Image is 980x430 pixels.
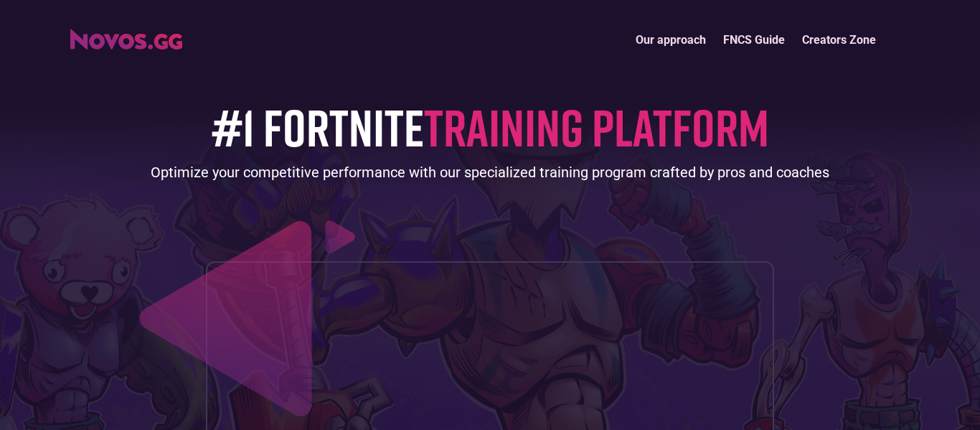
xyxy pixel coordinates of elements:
a: home [70,24,182,50]
div: Optimize your competitive performance with our specialized training program crafted by pros and c... [151,162,829,182]
a: Creators Zone [793,24,885,55]
span: TRAINING PLATFORM [424,95,769,158]
a: Our approach [627,24,715,55]
h1: #1 FORTNITE [212,98,769,155]
a: FNCS Guide [715,24,793,55]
